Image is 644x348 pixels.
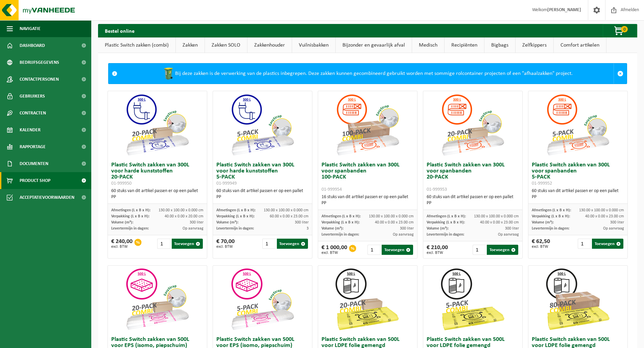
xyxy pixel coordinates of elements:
[585,214,624,218] span: 40.00 x 0.00 x 23.00 cm
[20,138,46,155] span: Rapportage
[20,20,41,37] span: Navigatie
[610,220,624,224] span: 300 liter
[111,214,149,218] span: Verpakking (L x B x H):
[98,24,141,37] h2: Bestel online
[614,63,627,84] a: Sluit melding
[427,162,519,192] h3: Plastic Switch zakken van 300L voor spanbanden 20-PACK
[111,245,133,249] span: excl. BTW
[603,24,637,37] button: 0
[216,162,309,186] h3: Plastic Switch zakken van 300L voor harde kunststoffen 5-PACK
[532,220,554,224] span: Volume (m³):
[216,194,309,200] div: PP
[121,63,614,84] div: Bij deze zakken is de verwerking van de plastics inbegrepen. Deze zakken kunnen gecombineerd gebr...
[532,226,569,231] span: Levertermijn in dagen:
[216,181,237,186] span: 01-999949
[334,266,401,333] img: 01-999964
[216,214,255,218] span: Verpakking (L x B x H):
[159,208,204,212] span: 130.00 x 100.00 x 0.000 cm
[621,26,628,32] span: 0
[427,233,464,237] span: Levertermijn in dagen:
[445,37,484,53] a: Recipiënten
[183,226,204,231] span: Op aanvraag
[111,162,204,186] h3: Plastic Switch zakken van 300L voor harde kunststoffen 20-PACK
[20,54,59,71] span: Bedrijfsgegevens
[375,220,414,224] span: 40.00 x 0.00 x 23.00 cm
[516,37,553,53] a: Zelfkippers
[264,208,309,212] span: 130.00 x 100.00 x 0.000 cm
[321,187,342,192] span: 01-999954
[427,214,466,218] span: Afmetingen (L x B x H):
[157,239,171,249] input: 1
[532,188,624,200] div: 60 stuks van dit artikel passen er op een pallet
[20,71,59,88] span: Contactpersonen
[111,188,204,200] div: 60 stuks van dit artikel passen er op een pallet
[262,239,276,249] input: 1
[532,239,550,249] div: € 62,50
[321,220,360,224] span: Verpakking (L x B x H):
[111,181,132,186] span: 01-999950
[172,239,203,249] button: Toevoegen
[111,220,133,224] span: Volume (m³):
[216,208,256,212] span: Afmetingen (L x B x H):
[427,251,448,255] span: excl. BTW
[532,214,570,218] span: Verpakking (L x B x H):
[20,88,45,105] span: Gebruikers
[98,37,175,53] a: Plastic Switch zakken (combi)
[321,194,414,206] div: 16 stuks van dit artikel passen er op een pallet
[295,220,309,224] span: 300 liter
[547,7,581,12] strong: [PERSON_NAME]
[321,251,347,255] span: excl. BTW
[205,37,247,53] a: Zakken SOLO
[123,91,191,159] img: 01-999950
[532,162,624,186] h3: Plastic Switch zakken van 300L voor spanbanden 5-PACK
[427,220,465,224] span: Verpakking (L x B x H):
[20,105,46,122] span: Contracten
[532,245,550,249] span: excl. BTW
[336,37,412,53] a: Bijzonder en gevaarlijk afval
[162,67,175,80] img: WB-0240-HPE-GN-50.png
[216,226,254,231] span: Levertermijn in dagen:
[277,239,308,249] button: Toevoegen
[393,233,414,237] span: Op aanvraag
[474,214,519,218] span: 130.00 x 100.00 x 0.000 cm
[484,37,515,53] a: Bigbags
[20,189,74,206] span: Acceptatievoorwaarden
[369,214,414,218] span: 130.00 x 100.00 x 0.000 cm
[123,266,191,333] img: 01-999956
[111,194,204,200] div: PP
[532,208,571,212] span: Afmetingen (L x B x H):
[427,226,449,231] span: Volume (m³):
[190,220,204,224] span: 300 liter
[111,226,149,231] span: Levertermijn in dagen:
[20,172,50,189] span: Product Shop
[321,200,414,206] div: PP
[480,220,519,224] span: 40.00 x 0.00 x 23.00 cm
[165,214,204,218] span: 40.00 x 0.00 x 20.00 cm
[544,91,612,159] img: 01-999952
[400,226,414,231] span: 300 liter
[216,245,235,249] span: excl. BTW
[247,37,292,53] a: Zakkenhouder
[498,233,519,237] span: Op aanvraag
[216,239,235,249] div: € 70,00
[487,245,518,255] button: Toevoegen
[216,220,238,224] span: Volume (m³):
[382,245,413,255] button: Toevoegen
[176,37,205,53] a: Zakken
[20,37,45,54] span: Dashboard
[367,245,381,255] input: 1
[216,188,309,200] div: 60 stuks van dit artikel passen er op een pallet
[579,208,624,212] span: 130.00 x 100.00 x 0.000 cm
[439,91,506,159] img: 01-999953
[554,37,606,53] a: Comfort artikelen
[505,226,519,231] span: 300 liter
[427,245,448,255] div: € 210,00
[532,194,624,200] div: PP
[578,239,591,249] input: 1
[321,162,414,192] h3: Plastic Switch zakken van 300L voor spanbanden 100-PACK
[603,226,624,231] span: Op aanvraag
[592,239,623,249] button: Toevoegen
[321,214,361,218] span: Afmetingen (L x B x H):
[473,245,486,255] input: 1
[321,233,359,237] span: Levertermijn in dagen:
